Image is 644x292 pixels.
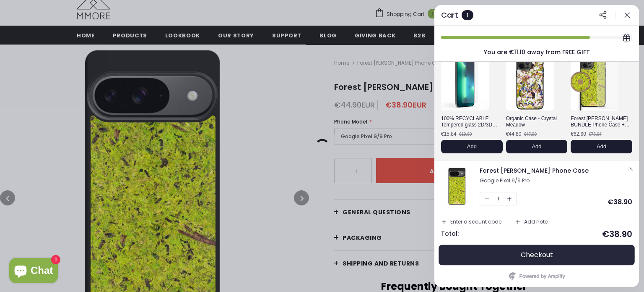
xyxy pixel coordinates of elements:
[512,216,551,228] button: Add note
[480,166,626,175] div: Forest Moss Phone Case
[602,230,632,238] div: €38.90
[434,31,639,53] div: Recommended for your cart
[506,115,568,129] div: Organic Case - Crystal Meadow
[459,132,472,137] div: €19.80
[441,140,503,153] button: Add
[597,143,606,150] span: Add
[441,245,632,265] button: Checkout
[589,132,602,137] div: €78.64
[532,143,541,150] span: Add
[524,219,548,224] div: Add note
[480,166,589,175] span: Forest [PERSON_NAME] Phone Case
[441,230,459,238] div: Total:
[450,219,501,224] div: Enter discount code
[524,132,537,137] div: €47.90
[611,40,632,45] div: Free gift
[497,192,499,205] div: 1
[506,140,568,153] button: Add
[441,11,458,19] div: Cart
[506,132,522,137] div: €44.80
[441,132,457,137] div: €15.84
[480,178,626,184] div: Google Pixel 9/9 Pro
[571,140,632,153] button: Add
[571,132,586,137] div: €62.90
[7,258,60,285] inbox-online-store-chat: Shopify online store chat
[438,216,505,228] button: Enter discount code
[441,116,497,134] span: 100% RECYCLABLE Tempered glass 2D/3D screen protector
[571,116,629,147] span: Forest [PERSON_NAME] BUNDLE Phone Case + Screen Protector + [PERSON_NAME] Wireless Charger
[571,115,632,129] div: Forest Moss BUNDLE Phone Case + Screen Protector + Moss Wireless Charger
[608,199,632,205] div: €38.90
[506,116,557,128] span: Organic Case - Crystal Meadow
[467,143,477,150] span: Add
[462,10,473,20] div: 1
[521,251,553,259] span: Checkout
[613,46,632,51] div: €50.00
[441,115,503,129] div: 100% RECYCLABLE Tempered glass 2D/3D screen protector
